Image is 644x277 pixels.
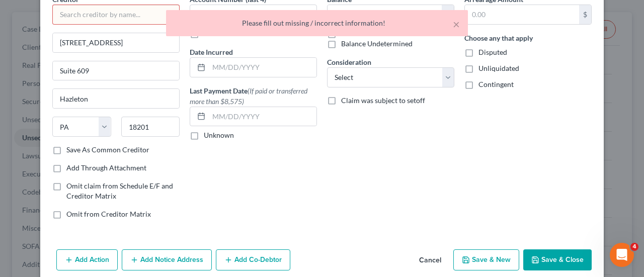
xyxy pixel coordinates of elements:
[216,249,290,270] button: Add Co-Debtor
[610,243,634,267] iframe: Intercom live chat
[66,181,173,200] span: Omit claim from Schedule E/F and Creditor Matrix
[204,130,234,140] label: Unknown
[121,117,180,137] input: Enter zip...
[66,210,151,218] span: Omit from Creditor Matrix
[66,145,149,155] label: Save As Common Creditor
[209,107,316,126] input: MM/DD/YYYY
[630,243,638,251] span: 4
[52,5,180,25] input: Search creditor by name...
[341,39,413,49] label: Balance Undetermined
[190,86,307,106] span: (If paid or transferred more than $8,575)
[174,18,460,28] div: Please fill out missing / incorrect information!
[190,47,233,57] label: Date Incurred
[411,250,449,270] button: Cancel
[53,33,179,52] input: Enter address...
[122,249,212,270] button: Add Notice Address
[328,5,442,24] input: 0.00
[478,64,519,72] span: Unliquidated
[190,5,317,25] input: XXXX
[579,5,591,24] div: $
[327,57,371,67] label: Consideration
[453,18,460,30] button: ×
[53,61,179,80] input: Apt, Suite, etc...
[442,5,454,24] div: $
[465,5,579,24] input: 0.00
[478,48,507,56] span: Disputed
[56,249,118,270] button: Add Action
[523,249,592,270] button: Save & Close
[453,249,519,270] button: Save & New
[478,80,514,88] span: Contingent
[209,58,316,77] input: MM/DD/YYYY
[341,96,425,105] span: Claim was subject to setoff
[190,85,317,107] label: Last Payment Date
[53,89,179,108] input: Enter city...
[66,163,146,173] label: Add Through Attachment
